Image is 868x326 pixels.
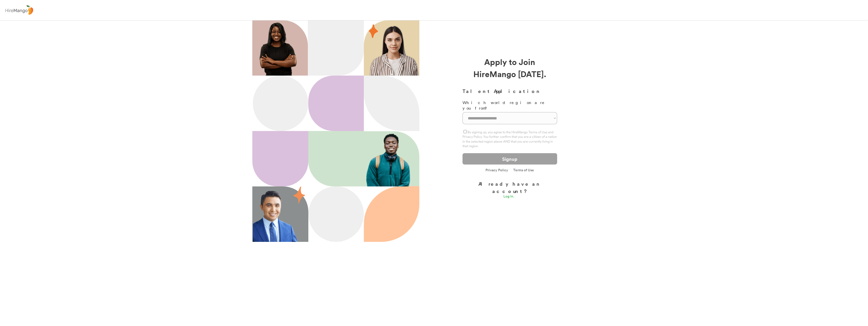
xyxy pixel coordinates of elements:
img: smiling-businessman-with-touchpad_1098-235.png [253,187,298,242]
div: Which world region are you from? [463,100,557,111]
h3: Talent Application [463,87,557,95]
img: 29 [369,24,378,38]
a: Terms of Use [513,168,534,172]
label: By signing up, you agree to the HireMango Terms of Use and Privacy Policy. You further confirm th... [463,130,557,148]
img: hispanic%20woman.png [369,25,419,76]
img: logo%20-%20hiremango%20gray.png [4,4,35,16]
a: Privacy Policy [485,168,508,173]
img: Ellipse%2013 [308,186,364,242]
button: Signup [463,153,557,165]
img: 55 [293,186,305,204]
a: Log In. [503,194,516,200]
img: Ellipse%2012 [253,76,308,131]
img: 200x220.png [253,20,303,76]
div: Apply to Join HireMango [DATE]. [463,56,557,80]
img: 202x218.png [364,132,415,186]
div: Already have an account? [463,180,557,194]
